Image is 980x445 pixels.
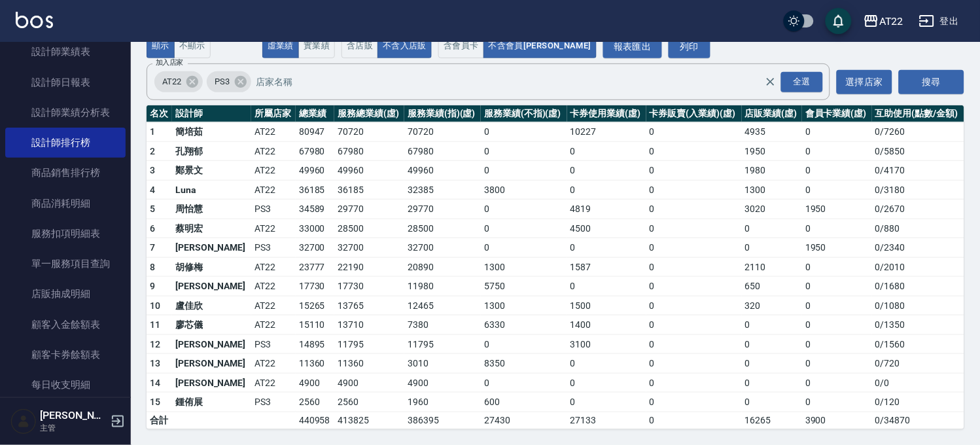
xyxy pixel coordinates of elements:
button: 搜尋 [899,70,964,94]
td: 0 [802,180,872,200]
td: 0 [646,334,742,354]
td: 0 [646,141,742,161]
span: 5 [150,204,155,214]
td: 4819 [567,200,646,219]
td: 11360 [334,354,404,374]
th: 卡券販賣(入業績)(虛) [646,105,742,122]
button: 報表匯出 [603,35,662,59]
td: 0 [802,257,872,277]
span: 13 [150,358,161,368]
td: 10227 [567,122,646,142]
td: 0 [802,161,872,181]
td: 鄭景文 [172,161,251,181]
span: 6 [150,223,155,234]
td: 67980 [296,141,335,161]
td: 1500 [567,296,646,315]
a: 商品消耗明細 [5,188,126,219]
table: a dense table [147,105,964,429]
th: 服務業績(指)(虛) [404,105,481,122]
td: 0 [646,373,742,393]
td: 17730 [334,277,404,296]
a: 設計師業績分析表 [5,98,126,128]
button: 含店販 [341,33,378,59]
td: 0 [742,315,802,335]
h5: [PERSON_NAME] [40,409,107,422]
td: 盧佳欣 [172,296,251,315]
button: save [826,8,852,34]
td: 0 [742,373,802,393]
td: 3100 [567,334,646,354]
td: 0 [646,412,742,429]
td: 320 [742,296,802,315]
td: 3010 [404,354,481,374]
td: 386395 [404,412,481,429]
td: 鍾侑展 [172,393,251,412]
td: 0 [567,354,646,374]
td: 0 [802,315,872,335]
label: 加入店家 [156,58,183,67]
td: 28500 [404,219,481,238]
div: PS3 [207,71,251,92]
td: 32700 [334,238,404,258]
td: 413825 [334,412,404,429]
td: 0 [646,238,742,258]
td: 600 [481,393,567,412]
td: 0 / 2670 [872,200,964,219]
td: PS3 [251,200,296,219]
div: 全選 [781,72,823,92]
td: 32700 [296,238,335,258]
th: 卡券使用業績(虛) [567,105,646,122]
img: Logo [16,12,53,28]
td: 29770 [334,200,404,219]
td: 蔡明宏 [172,219,251,238]
td: 0 [481,122,567,142]
td: 1300 [742,180,802,200]
td: 0 [802,334,872,354]
span: 3 [150,165,155,175]
td: 28500 [334,219,404,238]
div: AT22 [154,71,203,92]
td: 0 [481,238,567,258]
td: 1400 [567,315,646,335]
td: 0 [567,373,646,393]
th: 名次 [147,105,172,122]
span: 11 [150,319,161,330]
td: 0 / 2010 [872,257,964,277]
td: 12465 [404,296,481,315]
span: 8 [150,262,155,272]
button: 列印 [669,35,710,59]
td: 0 [802,219,872,238]
span: PS3 [207,75,237,88]
a: 單一服務項目查詢 [5,249,126,279]
td: 0 [481,373,567,393]
td: 0 [646,161,742,181]
a: 設計師日報表 [5,67,126,98]
td: 11980 [404,277,481,296]
td: 0 / 7260 [872,122,964,142]
a: 設計師排行榜 [5,128,126,158]
td: 32700 [404,238,481,258]
td: 0 / 880 [872,219,964,238]
td: 0 [481,200,567,219]
td: AT22 [251,122,296,142]
td: 440958 [296,412,335,429]
td: Luna [172,180,251,200]
td: 0 [646,393,742,412]
span: 4 [150,185,155,195]
td: 0 / 4170 [872,161,964,181]
td: 4500 [567,219,646,238]
td: 0 [481,141,567,161]
td: 27133 [567,412,646,429]
td: 胡修梅 [172,257,251,277]
td: 1980 [742,161,802,181]
td: 1587 [567,257,646,277]
td: 0 [802,141,872,161]
td: 0 [646,257,742,277]
td: 0 [481,334,567,354]
input: 店家名稱 [253,71,788,94]
span: 1 [150,126,155,137]
td: 80947 [296,122,335,142]
td: 0 [646,277,742,296]
td: PS3 [251,393,296,412]
td: 0 / 2340 [872,238,964,258]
